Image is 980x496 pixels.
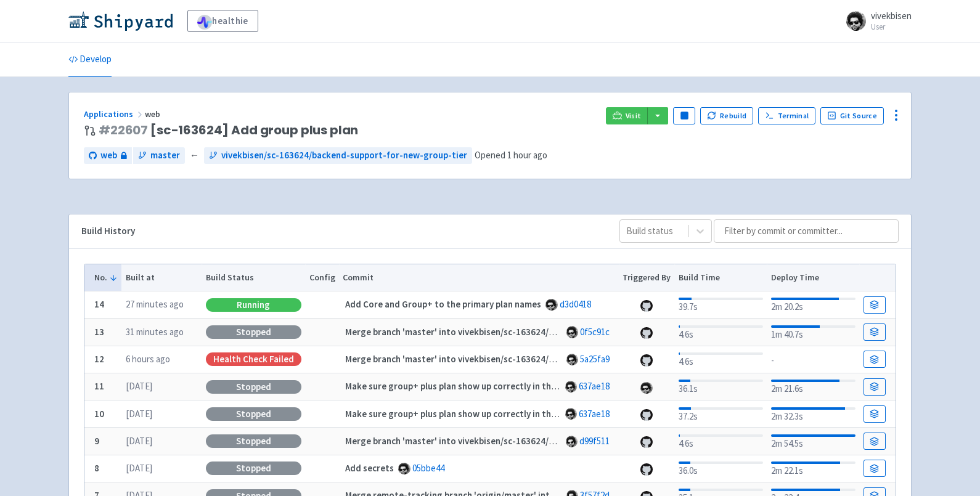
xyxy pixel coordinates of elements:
[345,298,541,310] strong: Add Core and Group+ to the primary plan names
[864,323,886,341] a: Build Details
[126,408,152,420] time: [DATE]
[150,148,180,163] span: master
[190,148,199,163] span: ←
[99,123,358,137] span: [sc-163624] Add group plus plan
[771,351,855,368] div: -
[871,10,912,22] span: vivekbisen
[771,459,855,478] div: 2m 22.1s
[864,460,886,477] a: Build Details
[714,219,899,243] input: Filter by commit or committer...
[345,435,704,447] strong: Merge branch 'master' into vivekbisen/sc-163624/backend-support-for-new-group-tier
[864,351,886,368] a: Build Details
[771,323,855,342] div: 1m 40.7s
[206,325,301,339] div: Stopped
[206,434,301,448] div: Stopped
[133,147,185,164] a: master
[99,121,148,139] a: #22607
[507,149,547,161] time: 1 hour ago
[94,353,104,365] b: 12
[84,108,145,120] a: Applications
[579,380,610,392] a: 637ae18
[305,264,339,291] th: Config
[94,326,104,338] b: 13
[626,111,642,121] span: Visit
[345,353,704,365] strong: Merge branch 'master' into vivekbisen/sc-163624/backend-support-for-new-group-tier
[839,11,912,31] a: vivekbisen User
[121,264,202,291] th: Built at
[771,405,855,424] div: 2m 32.3s
[606,107,648,124] a: Visit
[771,295,855,314] div: 2m 20.2s
[619,264,675,291] th: Triggered By
[126,462,152,474] time: [DATE]
[700,107,753,124] button: Rebuild
[68,11,173,31] img: Shipyard logo
[871,23,912,31] small: User
[100,148,117,163] span: web
[206,407,301,421] div: Stopped
[758,107,815,124] a: Terminal
[145,108,162,120] span: web
[68,43,112,77] a: Develop
[475,149,547,161] span: Opened
[679,350,763,369] div: 4.6s
[864,378,886,396] a: Build Details
[679,323,763,342] div: 4.6s
[864,405,886,423] a: Build Details
[864,433,886,450] a: Build Details
[206,461,301,475] div: Stopped
[345,326,704,338] strong: Merge branch 'master' into vivekbisen/sc-163624/backend-support-for-new-group-tier
[126,380,152,392] time: [DATE]
[679,459,763,478] div: 36.0s
[820,107,884,124] a: Git Source
[580,326,610,338] a: 0f5c91c
[579,435,610,447] a: d99f511
[771,377,855,396] div: 2m 21.6s
[679,432,763,451] div: 4.6s
[560,298,591,310] a: d3d0418
[84,147,132,164] a: web
[126,435,152,447] time: [DATE]
[864,296,886,314] a: Build Details
[206,352,301,366] div: Health check failed
[94,462,99,474] b: 8
[187,10,258,32] a: healthie
[345,462,394,474] strong: Add secrets
[94,408,104,420] b: 10
[126,353,170,365] time: 6 hours ago
[126,326,184,338] time: 31 minutes ago
[412,462,444,474] a: 05bbe44
[202,264,305,291] th: Build Status
[673,107,695,124] button: Pause
[679,377,763,396] div: 36.1s
[339,264,619,291] th: Commit
[94,298,104,310] b: 14
[674,264,767,291] th: Build Time
[94,380,104,392] b: 11
[94,435,99,447] b: 9
[679,405,763,424] div: 37.2s
[81,224,600,238] div: Build History
[771,432,855,451] div: 2m 54.5s
[679,295,763,314] div: 39.7s
[206,298,301,312] div: Running
[580,353,610,365] a: 5a25fa9
[767,264,859,291] th: Deploy Time
[345,380,631,392] strong: Make sure group+ plus plan show up correctly in the subscription page
[94,271,118,284] button: No.
[206,380,301,394] div: Stopped
[204,147,472,164] a: vivekbisen/sc-163624/backend-support-for-new-group-tier
[126,298,184,310] time: 27 minutes ago
[579,408,610,420] a: 637ae18
[221,148,467,163] span: vivekbisen/sc-163624/backend-support-for-new-group-tier
[345,408,631,420] strong: Make sure group+ plus plan show up correctly in the subscription page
